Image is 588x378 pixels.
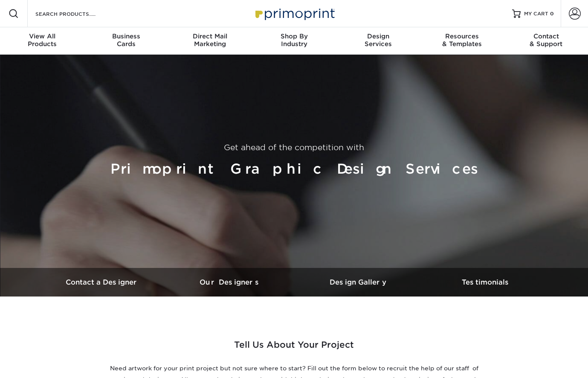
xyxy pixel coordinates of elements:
[524,10,548,17] span: MY CART
[38,278,166,286] h3: Contact a Designer
[252,32,336,48] div: Industry
[38,268,166,297] a: Contact a Designer
[550,11,554,17] span: 0
[168,32,252,40] span: Direct Mail
[166,278,294,286] h3: Our Designers
[504,27,588,55] a: Contact& Support
[35,9,118,19] input: SEARCH PRODUCTS.....
[166,268,294,297] a: Our Designers
[422,278,550,286] h3: Testimonials
[504,32,588,40] span: Contact
[336,32,420,48] div: Services
[84,27,168,55] a: BusinessCards
[102,337,486,359] h2: Tell Us About Your Project
[336,32,420,40] span: Design
[420,32,504,48] div: & Templates
[168,32,252,48] div: Marketing
[42,157,547,181] h1: Primoprint Graphic Design Services
[420,32,504,40] span: Resources
[504,32,588,48] div: & Support
[84,32,168,40] span: Business
[84,32,168,48] div: Cards
[252,27,336,55] a: Shop ByIndustry
[42,142,547,154] p: Get ahead of the competition with
[422,268,550,297] a: Testimonials
[336,27,420,55] a: DesignServices
[252,4,337,23] img: Primoprint
[294,268,422,297] a: Design Gallery
[168,27,252,55] a: Direct MailMarketing
[420,27,504,55] a: Resources& Templates
[252,32,336,40] span: Shop By
[294,278,422,286] h3: Design Gallery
